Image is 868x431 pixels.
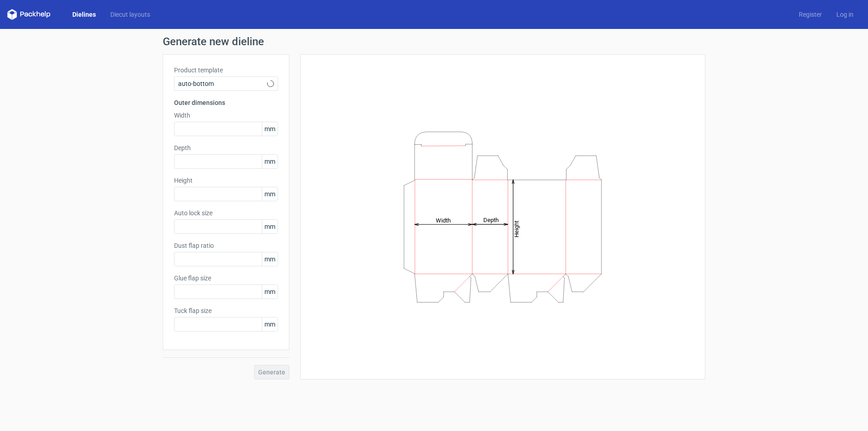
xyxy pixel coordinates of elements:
span: mm [262,252,278,266]
label: Product template [174,66,278,75]
label: Depth [174,143,278,152]
label: Height [174,176,278,185]
label: Tuck flap size [174,306,278,315]
tspan: Width [436,217,451,223]
tspan: Height [513,220,520,237]
span: mm [262,155,278,168]
a: Register [792,10,829,19]
span: mm [262,122,278,136]
label: Auto lock size [174,208,278,218]
span: mm [262,317,278,331]
span: mm [262,187,278,201]
label: Dust flap ratio [174,241,278,250]
label: Glue flap size [174,274,278,283]
a: Log in [829,10,861,19]
a: Diecut layouts [103,10,157,19]
h3: Outer dimensions [174,98,278,107]
span: auto-bottom [178,79,267,88]
tspan: Depth [483,217,499,223]
a: Dielines [65,10,103,19]
h1: Generate new dieline [163,36,705,47]
span: mm [262,285,278,298]
span: mm [262,220,278,233]
label: Width [174,111,278,120]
